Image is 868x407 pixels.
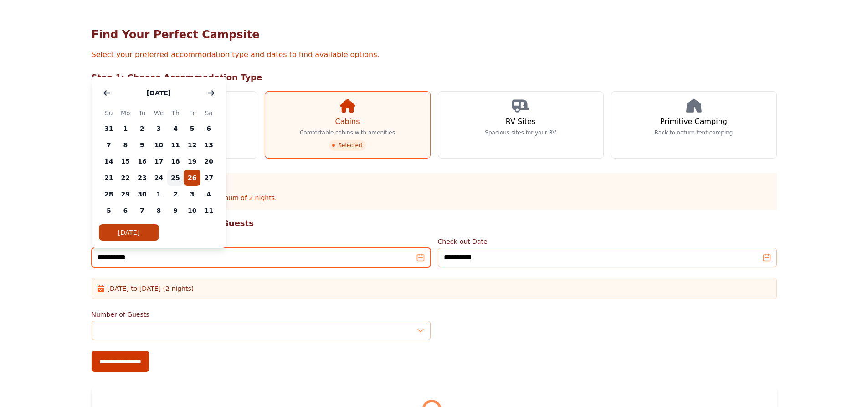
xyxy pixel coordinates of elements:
span: 30 [134,186,151,202]
label: Check-in Date [92,237,431,246]
span: 20 [200,153,217,170]
span: 5 [184,120,200,137]
span: 11 [167,137,184,153]
span: 7 [101,137,118,153]
span: 7 [134,202,151,219]
span: 4 [167,120,184,137]
h3: RV Sites [506,116,535,127]
span: 24 [150,170,167,186]
span: 5 [101,202,118,219]
span: 19 [184,153,200,170]
span: 29 [117,186,134,202]
span: 15 [117,153,134,170]
span: 4 [200,186,217,202]
span: Mo [117,108,134,118]
span: 14 [101,153,118,170]
span: Th [167,108,184,118]
label: Check-out Date [438,237,777,246]
span: 13 [200,137,217,153]
span: 18 [167,153,184,170]
span: 25 [167,170,184,186]
a: Primitive Camping Back to nature tent camping [611,91,777,159]
span: Fr [184,108,200,118]
span: Sa [200,108,217,118]
h2: Step 1: Choose Accommodation Type [92,71,777,84]
span: Selected [329,140,365,151]
span: 2 [167,186,184,202]
span: Tu [134,108,151,118]
button: [DATE] [99,224,159,241]
p: Select your preferred accommodation type and dates to find available options. [92,49,777,60]
span: 9 [134,137,151,153]
span: 12 [184,137,200,153]
span: 21 [101,170,118,186]
span: 9 [167,202,184,219]
a: Cabins Comfortable cabins with amenities Selected [265,91,431,159]
h3: Primitive Camping [660,116,727,127]
span: 6 [200,120,217,137]
span: 3 [184,186,200,202]
span: We [150,108,167,118]
span: 8 [117,137,134,153]
span: 11 [200,202,217,219]
p: Back to nature tent camping [655,129,733,136]
a: RV Sites Spacious sites for your RV [438,91,604,159]
span: 22 [117,170,134,186]
span: 2 [134,120,151,137]
span: [DATE] to [DATE] (2 nights) [108,284,194,293]
span: 26 [184,170,200,186]
span: 23 [134,170,151,186]
h2: Step 2: Select Your Dates & Guests [92,217,777,230]
h1: Find Your Perfect Campsite [92,27,777,42]
span: 16 [134,153,151,170]
span: 6 [117,202,134,219]
span: 3 [150,120,167,137]
span: 27 [200,170,217,186]
p: Spacious sites for your RV [485,129,556,136]
span: 17 [150,153,167,170]
span: Su [101,108,118,118]
h3: Cabins [335,116,360,127]
p: Comfortable cabins with amenities [300,129,395,136]
span: 8 [150,202,167,219]
span: 28 [101,186,118,202]
span: 10 [150,137,167,153]
span: 10 [184,202,200,219]
span: 1 [150,186,167,202]
button: [DATE] [138,84,180,102]
span: 1 [117,120,134,137]
span: 31 [101,120,118,137]
label: Number of Guests [92,310,431,319]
